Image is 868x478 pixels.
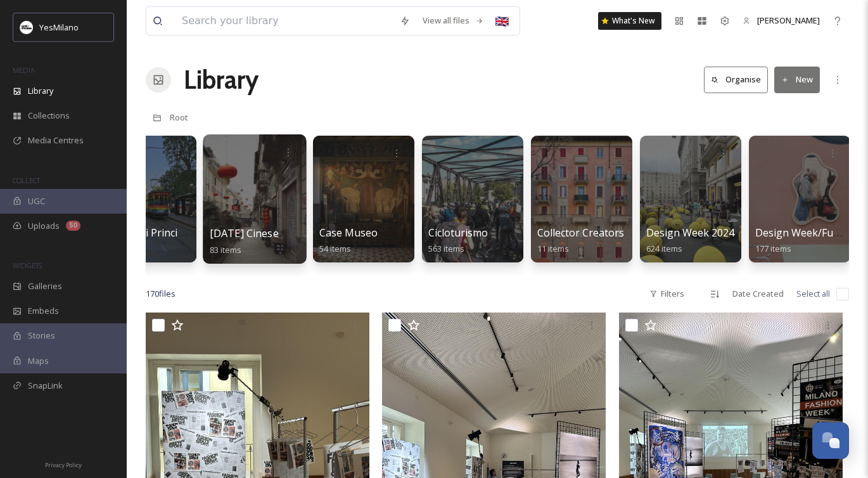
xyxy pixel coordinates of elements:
span: Embeds [28,305,59,317]
span: Collections [28,110,70,122]
span: Attrazioni Principali - Landmark [101,226,252,240]
span: COLLECT [13,176,40,185]
a: Library [184,61,258,99]
a: Design Week 2024624 items [646,227,734,254]
a: Cicloturismo563 items [428,227,488,254]
span: Root [170,112,188,123]
span: UGC [28,195,45,207]
div: Filters [643,281,691,306]
span: 54 items [319,243,351,254]
span: 177 items [755,243,791,254]
span: 83 items [210,243,242,255]
a: Collector Creators11 items [537,227,624,254]
span: Select all [796,288,830,300]
div: 🇬🇧 [490,10,513,32]
span: YesMilano [39,22,79,33]
button: Organise [704,67,768,93]
span: Media Centres [28,134,84,146]
span: Cicloturismo [428,226,488,240]
span: Uploads [28,220,60,232]
button: New [774,67,820,93]
span: Privacy Policy [45,461,82,469]
span: [DATE] Cinese [210,226,279,240]
span: [PERSON_NAME] [757,15,820,26]
a: Root [170,110,188,125]
a: Case Museo54 items [319,227,378,254]
span: 170 file s [146,288,176,300]
button: Open Chat [812,422,849,459]
a: [DATE] Cinese83 items [210,228,279,255]
div: 50 [66,221,80,231]
span: Galleries [28,280,62,292]
span: MEDIA [13,65,35,75]
input: Search your library [176,7,393,35]
img: Logo%20YesMilano%40150x.png [20,21,33,34]
span: 624 items [646,243,682,254]
span: Stories [28,330,55,342]
a: Privacy Policy [45,456,82,472]
a: View all files [416,8,490,33]
span: Maps [28,355,49,367]
div: Date Created [726,281,790,306]
span: Collector Creators [537,226,624,240]
span: SnapLink [28,380,63,392]
a: [PERSON_NAME] [736,8,826,33]
span: Design Week 2024 [646,226,734,240]
span: WIDGETS [13,261,42,270]
span: 563 items [428,243,464,254]
a: What's New [598,12,661,30]
span: Library [28,85,53,97]
a: Organise [704,67,774,93]
a: Attrazioni Principali - Landmark [101,227,252,254]
span: 11 items [537,243,569,254]
span: Case Museo [319,226,378,240]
